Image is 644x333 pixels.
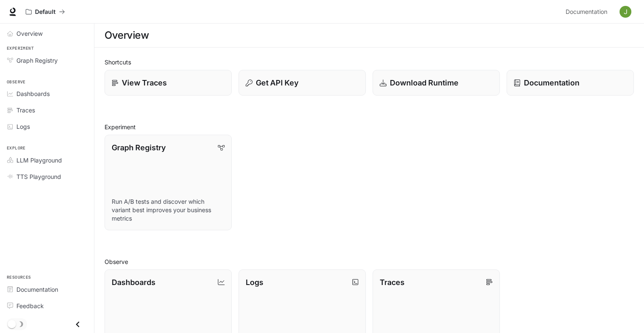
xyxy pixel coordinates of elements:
a: LLM Playground [3,153,91,168]
a: TTS Playground [3,169,91,184]
p: Default [35,8,56,16]
h1: Overview [105,27,149,44]
img: User avatar [620,6,631,18]
span: TTS Playground [16,172,61,181]
span: LLM Playground [16,156,62,165]
a: Logs [3,119,91,134]
a: Documentation [507,70,634,96]
span: Documentation [16,285,58,294]
h2: Shortcuts [105,58,634,67]
h2: Observe [105,257,634,266]
span: Graph Registry [16,56,58,65]
p: Documentation [524,77,580,88]
span: Logs [16,122,30,131]
a: View Traces [105,70,232,96]
button: Close drawer [68,316,87,333]
a: Documentation [562,3,614,20]
a: Overview [3,26,91,41]
p: Traces [380,277,405,288]
span: Overview [16,29,43,38]
span: Traces [16,106,35,115]
p: Logs [246,277,263,288]
p: Graph Registry [112,142,166,153]
a: Dashboards [3,86,91,101]
span: Dark mode toggle [8,319,16,328]
h2: Experiment [105,123,634,131]
span: Feedback [16,301,44,310]
a: Documentation [3,282,91,297]
a: Graph RegistryRun A/B tests and discover which variant best improves your business metrics [105,135,232,230]
span: Documentation [566,7,607,17]
button: Get API Key [239,70,366,96]
p: Dashboards [112,277,156,288]
p: Run A/B tests and discover which variant best improves your business metrics [112,197,225,223]
button: All workspaces [22,3,69,20]
span: Dashboards [16,89,50,98]
a: Feedback [3,298,91,313]
p: Get API Key [256,77,298,88]
button: User avatar [617,3,634,20]
a: Graph Registry [3,53,91,68]
a: Traces [3,103,91,117]
p: Download Runtime [390,77,459,88]
p: View Traces [122,77,167,88]
a: Download Runtime [373,70,500,96]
